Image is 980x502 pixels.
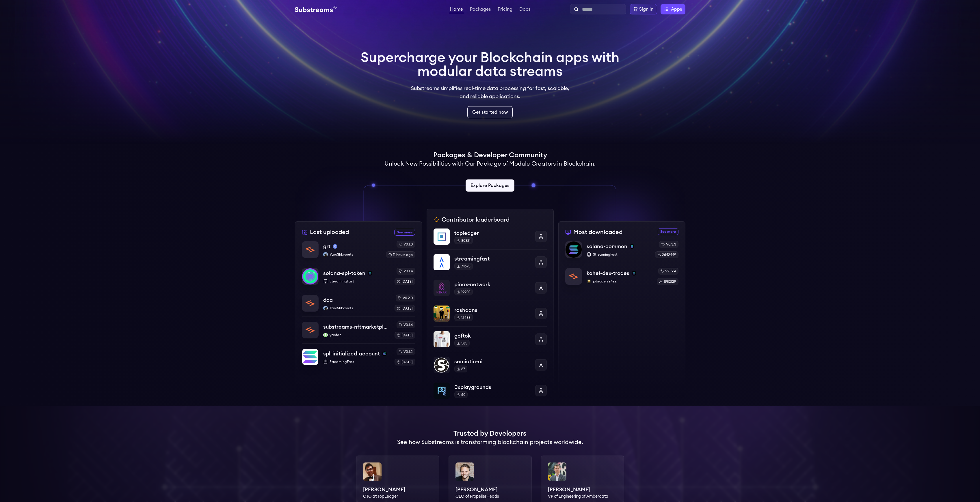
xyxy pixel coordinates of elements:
img: solana [632,271,636,276]
span: Apps [671,6,682,13]
p: jobrogers2422 [587,279,652,284]
img: streamingfast [434,254,450,270]
a: grtgrtmainnetYaroShkvoretsYaroShkvoretsv0.1.011 hours ago [302,241,415,263]
h1: Packages & Developer Community [433,151,547,160]
div: 19902 [454,289,473,295]
img: solana [368,271,372,276]
img: yaofan [323,333,328,337]
img: dca [302,295,318,311]
div: [DATE] [395,278,415,285]
a: spl-initialized-accountspl-initialized-accountsolanaStreamingFastv0.1.2[DATE] [302,343,415,366]
a: kohei-dex-tradeskohei-dex-tradessolanajobrogers2422jobrogers2422v2.19.41982129 [565,263,678,285]
h2: See how Substreams is transforming blockchain projects worldwide. [397,438,583,446]
a: See more recently uploaded packages [394,229,415,236]
img: YaroShkvorets [323,306,328,310]
img: semiotic-ai [434,357,450,373]
img: pinax-network [434,280,450,296]
img: solana [630,244,634,249]
img: goftok [434,331,450,347]
img: solana-common [566,241,582,258]
p: semiotic-ai [454,357,531,366]
a: goftokgoftok583 [434,326,547,352]
a: roshaansroshaans12938 [434,301,547,326]
a: Packages [469,7,492,13]
div: [DATE] [395,332,415,339]
img: roshaans [434,306,450,322]
a: streamingfaststreamingfast74673 [434,249,547,275]
a: 0xplaygrounds0xplaygrounds60 [434,378,547,399]
div: 80321 [454,237,473,244]
img: spl-initialized-account [302,349,318,365]
div: 11 hours ago [386,251,415,258]
img: solana-spl-token [302,268,318,284]
div: 87 [454,366,467,372]
a: substreams-nftmarketplacesubstreams-nftmarketplaceyaofanyaofanv0.1.4[DATE] [302,316,415,343]
div: [DATE] [395,305,415,312]
div: [DATE] [395,359,415,366]
a: semiotic-aisemiotic-ai87 [434,352,547,378]
img: kohei-dex-trades [566,268,582,284]
div: v0.1.4 [397,268,415,275]
a: pinax-networkpinax-network19902 [434,275,547,301]
div: v0.1.2 [397,348,415,355]
p: kohei-dex-trades [587,269,629,277]
p: dca [323,296,333,304]
div: 74673 [454,263,473,270]
p: spl-initialized-account [323,350,380,358]
p: roshaans [454,306,531,314]
p: StreamingFast [323,279,390,284]
img: topledger [434,228,450,245]
div: 2642449 [655,251,678,258]
a: Pricing [496,7,514,13]
img: grt [302,241,318,258]
a: Home [449,7,464,13]
div: v0.3.3 [659,241,678,248]
img: jobrogers2422 [587,279,591,284]
a: solana-spl-tokensolana-spl-tokensolanaStreamingFastv0.1.4[DATE] [302,263,415,290]
p: 0xplaygrounds [454,383,531,391]
p: yaofan [323,333,390,337]
p: grt [323,242,330,250]
div: v0.2.0 [396,295,415,301]
h1: Trusted by Developers [453,429,527,438]
p: pinax-network [454,280,531,289]
p: streamingfast [454,255,531,263]
a: See more most downloaded packages [658,228,678,235]
a: Sign in [630,4,657,14]
img: Substream's logo [295,6,338,13]
h1: Supercharge your Blockchain apps with modular data streams [361,51,620,78]
a: Get started now [467,106,513,118]
p: substreams-nftmarketplace [323,323,390,331]
div: 1982129 [657,278,678,285]
a: solana-commonsolana-commonsolanaStreamingFastv0.3.32642449 [565,241,678,263]
div: v0.1.0 [397,241,415,248]
p: solana-common [587,242,627,250]
div: 12938 [454,314,473,321]
div: 583 [454,340,470,347]
p: Substreams simplifies real-time data processing for fast, scalable, and reliable applications. [407,84,573,100]
div: Sign in [639,6,653,13]
div: 60 [454,391,468,398]
div: v2.19.4 [658,268,678,275]
p: solana-spl-token [323,269,365,277]
a: Docs [518,7,531,13]
a: topledgertopledger80321 [434,228,547,249]
p: YaroShkvorets [323,306,390,310]
a: dcadcaYaroShkvoretsYaroShkvoretsv0.2.0[DATE] [302,290,415,316]
img: YaroShkvorets [323,252,328,257]
a: Explore Packages [466,179,514,192]
p: StreamingFast [587,252,650,257]
p: YaroShkvorets [323,252,382,257]
p: topledger [454,229,531,237]
img: substreams-nftmarketplace [302,322,318,338]
p: goftok [454,332,531,340]
img: 0xplaygrounds [434,383,450,399]
h2: Unlock New Possibilities with Our Package of Module Creators in Blockchain. [384,160,596,168]
p: StreamingFast [323,359,390,364]
img: solana [382,351,387,356]
div: v0.1.4 [397,321,415,328]
img: mainnet [333,244,337,249]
